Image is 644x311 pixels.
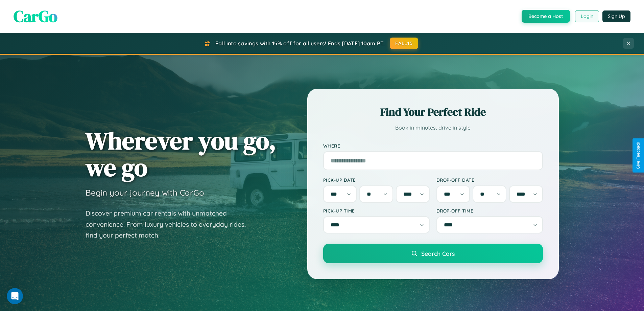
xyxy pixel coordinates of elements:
button: FALL15 [390,38,418,49]
span: CarGo [14,5,57,27]
h2: Find Your Perfect Ride [323,105,543,119]
div: Give Feedback [636,142,641,169]
label: Drop-off Date [436,177,543,183]
p: Discover premium car rentals with unmatched convenience. From luxury vehicles to everyday rides, ... [86,208,255,241]
label: Pick-up Date [323,177,430,183]
button: Login [575,10,599,22]
h3: Begin your journey with CarGo [86,187,204,198]
span: Fall into savings with 15% off for all users! Ends [DATE] 10am PT. [215,40,385,47]
h1: Wherever you go, we go [86,127,276,181]
label: Where [323,143,543,149]
label: Drop-off Time [436,208,543,214]
iframe: Intercom live chat [7,288,23,304]
button: Search Cars [323,244,543,263]
button: Become a Host [522,10,570,23]
button: Sign Up [602,10,630,22]
p: Book in minutes, drive in style [323,123,543,133]
span: Search Cars [421,250,455,257]
label: Pick-up Time [323,208,430,214]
